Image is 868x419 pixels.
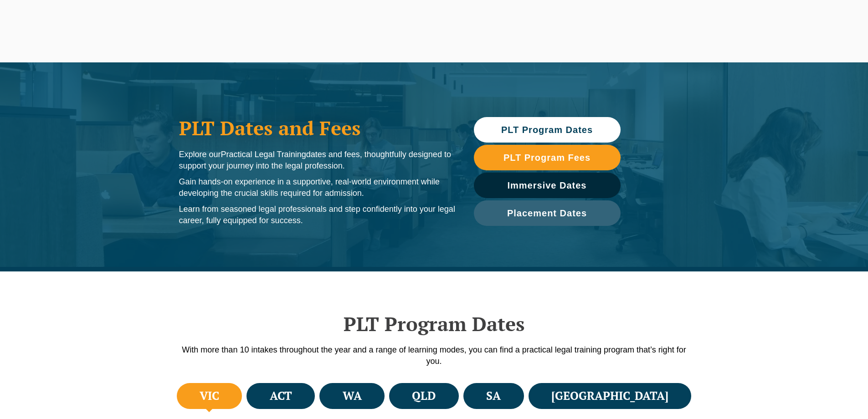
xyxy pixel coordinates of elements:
span: Practical Legal Training [221,150,306,159]
a: PLT Program Dates [474,117,621,143]
span: Placement Dates [507,209,587,218]
a: Immersive Dates [474,173,621,198]
h4: QLD [412,388,436,404]
p: With more than 10 intakes throughout the year and a range of learning modes, you can find a pract... [175,344,694,367]
h1: PLT Dates and Fees [179,117,456,139]
a: Placement Dates [474,200,621,226]
p: Explore our dates and fees, thoughtfully designed to support your journey into the legal profession. [179,149,456,172]
a: PLT Program Fees [474,145,621,170]
p: Gain hands-on experience in a supportive, real-world environment while developing the crucial ski... [179,176,456,199]
h2: PLT Program Dates [175,312,694,335]
h4: WA [343,388,362,404]
h4: [GEOGRAPHIC_DATA] [551,388,668,404]
h4: SA [486,388,501,404]
span: PLT Program Fees [503,153,591,162]
span: Immersive Dates [508,181,587,190]
h4: ACT [270,388,292,404]
p: Learn from seasoned legal professionals and step confidently into your legal career, fully equipp... [179,204,456,226]
span: PLT Program Dates [501,125,593,134]
h4: VIC [200,388,219,404]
